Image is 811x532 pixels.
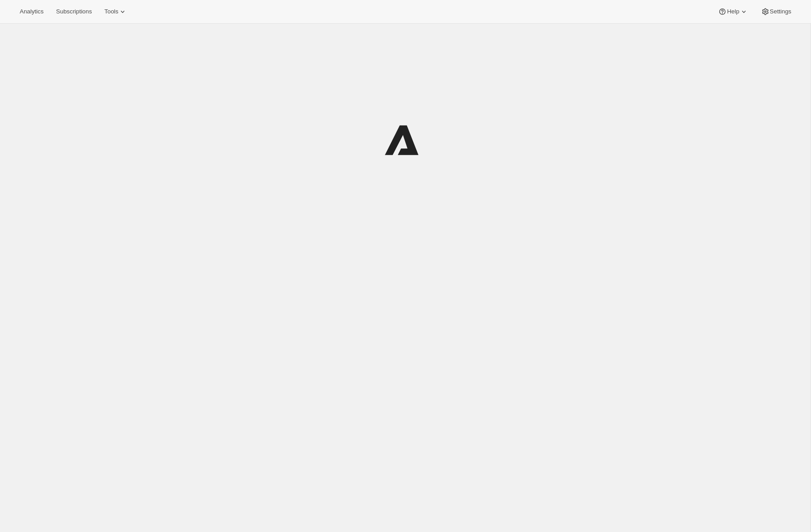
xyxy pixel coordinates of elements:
[56,8,92,15] span: Subscriptions
[14,5,49,18] button: Analytics
[99,5,132,18] button: Tools
[20,8,43,15] span: Analytics
[756,5,797,18] button: Settings
[727,8,739,15] span: Help
[51,5,97,18] button: Subscriptions
[104,8,118,15] span: Tools
[770,8,791,15] span: Settings
[713,5,753,18] button: Help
